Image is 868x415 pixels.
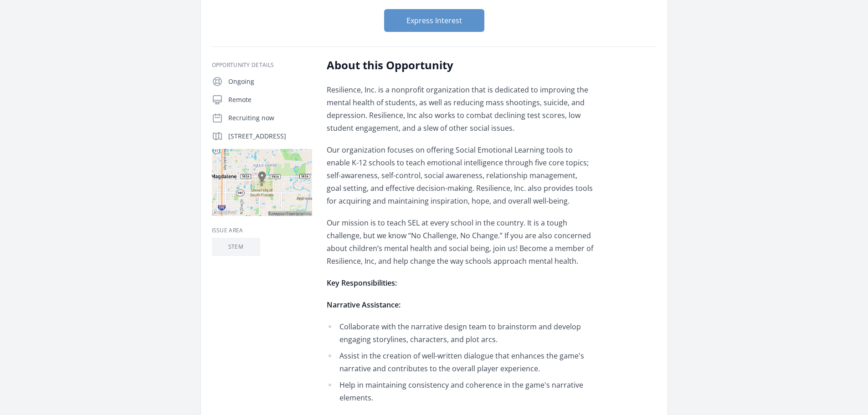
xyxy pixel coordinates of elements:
[384,9,484,32] button: Express Interest
[228,95,312,104] p: Remote
[327,58,593,72] h2: About this Opportunity
[228,113,312,123] p: Recruiting now
[228,77,312,86] p: Ongoing
[327,278,397,288] strong: Key Responsibilities:
[327,216,593,267] p: Our mission is to teach SEL at every school in the country. It is a tough challenge, but we know ...
[327,143,593,207] p: Our organization focuses on offering Social Emotional Learning tools to enable K-12 schools to te...
[212,61,312,69] h3: Opportunity Details
[212,238,260,256] li: STEM
[228,132,312,141] p: [STREET_ADDRESS]
[327,379,593,404] li: Help in maintaining consistency and coherence in the game's narrative elements.
[327,320,593,346] li: Collaborate with the narrative design team to brainstorm and develop engaging storylines, charact...
[212,227,312,234] h3: Issue area
[327,83,593,134] p: Resilience, Inc. is a nonprofit organization that is dedicated to improving the mental health of ...
[327,300,401,310] strong: Narrative Assistance:
[327,349,593,375] li: Assist in the creation of well-written dialogue that enhances the game's narrative and contribute...
[212,149,312,216] img: Map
